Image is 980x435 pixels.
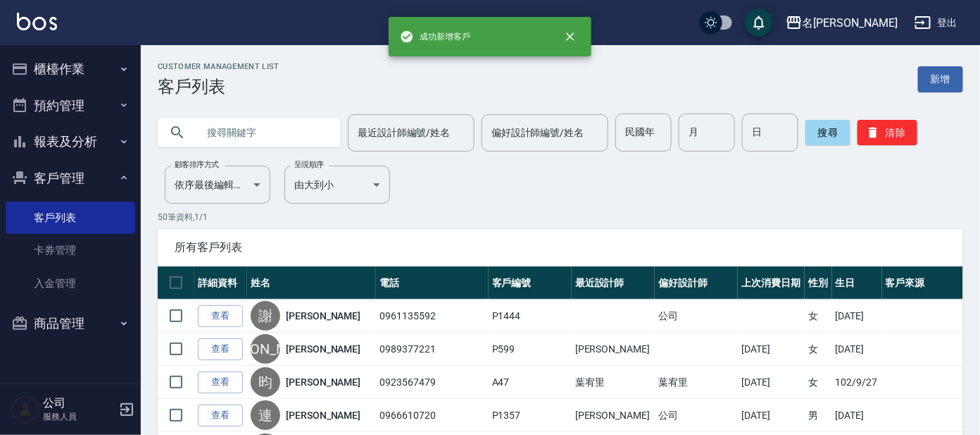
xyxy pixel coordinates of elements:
td: 0961135592 [376,300,489,333]
td: 女 [805,300,831,333]
h3: 客戶列表 [158,77,279,97]
a: 新增 [918,66,963,92]
th: 性別 [805,266,831,300]
th: 生日 [832,266,882,300]
p: 服務人員 [43,410,115,423]
button: 商品管理 [6,305,135,342]
a: 查看 [198,338,243,360]
img: Logo [17,13,57,30]
a: [PERSON_NAME] [286,408,360,422]
label: 呈現順序 [294,159,324,170]
a: 卡券管理 [6,234,135,266]
button: 預約管理 [6,87,135,124]
td: P599 [489,333,572,366]
h2: Customer Management List [158,62,279,71]
th: 最近設計師 [572,266,655,300]
a: [PERSON_NAME] [286,342,360,356]
input: 搜尋關鍵字 [197,114,329,152]
td: [DATE] [832,399,882,432]
a: 查看 [198,405,243,427]
h5: 公司 [43,396,115,410]
td: 公司 [655,399,738,432]
a: 入金管理 [6,267,135,300]
div: 依序最後編輯時間 [165,166,270,204]
td: 公司 [655,300,738,333]
th: 客戶編號 [489,266,572,300]
td: 葉宥里 [572,366,655,399]
button: 客戶管理 [6,160,135,197]
th: 電話 [376,266,489,300]
a: [PERSON_NAME] [286,375,360,389]
td: 0966610720 [376,399,489,432]
td: 葉宥里 [655,366,738,399]
td: [DATE] [832,300,882,333]
td: A47 [489,366,572,399]
a: 查看 [198,372,243,393]
td: 102/9/27 [832,366,882,399]
a: [PERSON_NAME] [286,309,360,323]
td: [DATE] [738,399,805,432]
button: close [555,21,586,52]
td: 男 [805,399,831,432]
p: 50 筆資料, 1 / 1 [158,211,963,223]
th: 詳細資料 [194,266,247,300]
div: 由大到小 [284,166,390,204]
div: 名[PERSON_NAME] [803,14,898,32]
button: 搜尋 [805,120,850,145]
td: [DATE] [738,366,805,399]
button: 櫃檯作業 [6,51,135,87]
span: 成功新增客戶 [400,30,470,44]
button: 登出 [909,10,963,36]
td: P1357 [489,399,572,432]
button: 清除 [857,120,917,145]
td: [PERSON_NAME] [572,333,655,366]
button: save [745,8,773,37]
div: 謝 [251,301,280,331]
th: 客戶來源 [882,266,963,300]
div: 連 [251,400,280,430]
td: 0989377221 [376,333,489,366]
th: 上次消費日期 [738,266,805,300]
a: 查看 [198,305,243,327]
td: [DATE] [738,333,805,366]
button: 報表及分析 [6,123,135,160]
button: 名[PERSON_NAME] [780,8,903,37]
span: 所有客戶列表 [175,240,946,255]
td: 0923567479 [376,366,489,399]
a: 客戶列表 [6,202,135,234]
th: 姓名 [247,266,376,300]
img: Person [11,396,39,424]
td: 女 [805,333,831,366]
label: 顧客排序方式 [175,159,219,170]
td: 女 [805,366,831,399]
td: P1444 [489,300,572,333]
td: [DATE] [832,333,882,366]
th: 偏好設計師 [655,266,738,300]
td: [PERSON_NAME] [572,399,655,432]
div: [PERSON_NAME] [251,334,280,364]
div: 昀 [251,367,280,397]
